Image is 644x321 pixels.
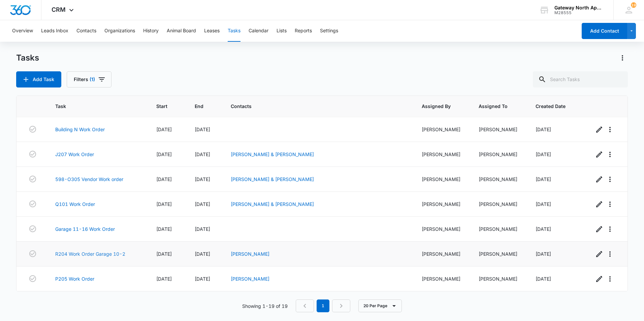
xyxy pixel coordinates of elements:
span: Contacts [231,103,396,110]
span: Created Date [536,103,568,110]
button: Leads Inbox [41,20,68,42]
span: [DATE] [195,226,210,232]
span: [DATE] [536,127,551,132]
div: notifications count [631,2,636,8]
div: [PERSON_NAME] [479,250,519,257]
div: [PERSON_NAME] [479,126,519,133]
div: [PERSON_NAME] [479,225,519,233]
div: [PERSON_NAME] [479,176,519,183]
button: Organizations [104,20,135,42]
button: Filters(1) [67,71,111,87]
span: [DATE] [195,151,210,157]
span: [DATE] [156,127,172,132]
span: [DATE] [195,176,210,182]
button: Settings [320,20,338,42]
span: [DATE] [195,201,210,207]
a: Building N Work Order [55,126,105,133]
a: [PERSON_NAME] & [PERSON_NAME] [231,176,314,182]
button: Contacts [76,20,96,42]
button: Add Task [16,71,61,87]
input: Search Tasks [533,71,628,87]
a: P205 Work Order [55,275,94,282]
button: 20 Per Page [358,299,402,312]
span: [DATE] [195,276,210,282]
button: Lists [277,20,287,42]
div: [PERSON_NAME] [479,151,519,158]
a: J207 Work Order [55,151,94,158]
div: [PERSON_NAME] [422,225,462,233]
span: [DATE] [195,127,210,132]
div: account name [554,5,604,10]
div: [PERSON_NAME] [422,275,462,282]
span: [DATE] [536,251,551,257]
div: [PERSON_NAME] [422,176,462,183]
h1: Tasks [16,53,39,63]
button: Reports [295,20,312,42]
span: [DATE] [156,176,172,182]
div: account id [554,10,604,15]
a: [PERSON_NAME] [231,276,269,282]
span: (1) [90,77,95,82]
div: [PERSON_NAME] [422,201,462,208]
span: [DATE] [536,176,551,182]
div: [PERSON_NAME] [422,250,462,257]
a: Garage 11-16 Work Order [55,225,115,233]
span: Assigned To [479,103,510,110]
a: Q101 Work Order [55,201,95,208]
span: Assigned By [422,103,453,110]
a: [PERSON_NAME] [231,251,269,257]
span: [DATE] [156,251,172,257]
button: Tasks [228,20,240,42]
span: [DATE] [195,251,210,257]
p: Showing 1-19 of 19 [242,302,288,310]
span: [DATE] [156,201,172,207]
span: End [195,103,205,110]
button: Actions [617,52,628,63]
a: [PERSON_NAME] & [PERSON_NAME] [231,151,314,157]
a: [PERSON_NAME] & [PERSON_NAME] [231,201,314,207]
span: CRM [52,6,66,13]
div: [PERSON_NAME] [479,201,519,208]
nav: Pagination [296,299,350,312]
span: [DATE] [156,226,172,232]
button: Calendar [249,20,268,42]
button: History [143,20,159,42]
div: [PERSON_NAME] [479,275,519,282]
span: [DATE] [536,226,551,232]
span: [DATE] [156,276,172,282]
span: [DATE] [536,151,551,157]
div: [PERSON_NAME] [422,151,462,158]
button: Animal Board [167,20,196,42]
button: Overview [12,20,33,42]
span: Start [156,103,169,110]
a: R204 Work Order Garage 10-2 [55,250,125,257]
em: 1 [317,299,329,312]
button: Add Contact [582,23,627,39]
button: Leases [204,20,220,42]
span: [DATE] [536,201,551,207]
span: [DATE] [536,276,551,282]
span: Task [55,103,130,110]
div: [PERSON_NAME] [422,126,462,133]
span: 19 [631,2,636,8]
span: [DATE] [156,151,172,157]
a: 598-O305 Vendor Work order [55,176,123,183]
